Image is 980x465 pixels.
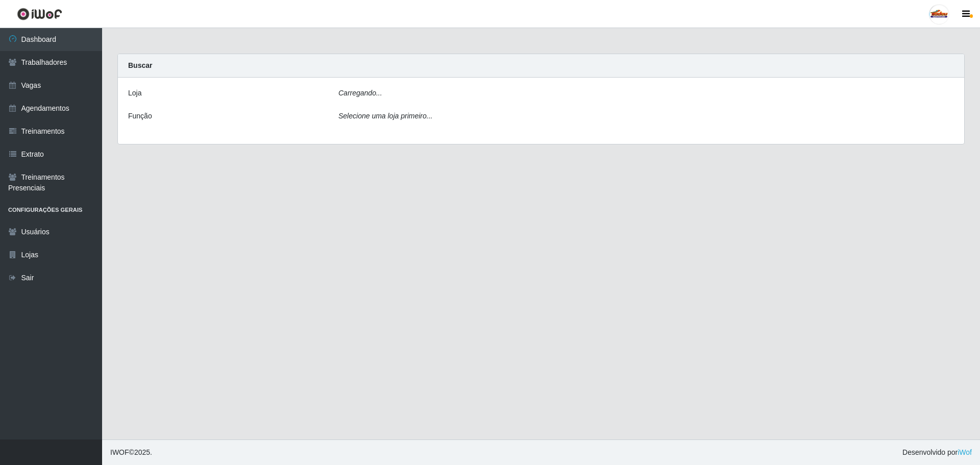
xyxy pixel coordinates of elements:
[958,448,972,456] a: iWof
[110,448,129,456] span: IWOF
[128,88,141,99] label: Loja
[128,111,152,121] label: Função
[338,89,382,97] i: Carregando...
[17,8,62,20] img: CoreUI Logo
[338,112,432,120] i: Selecione uma loja primeiro...
[128,61,152,69] strong: Buscar
[110,447,152,458] span: © 2025 .
[902,447,972,458] span: Desenvolvido por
